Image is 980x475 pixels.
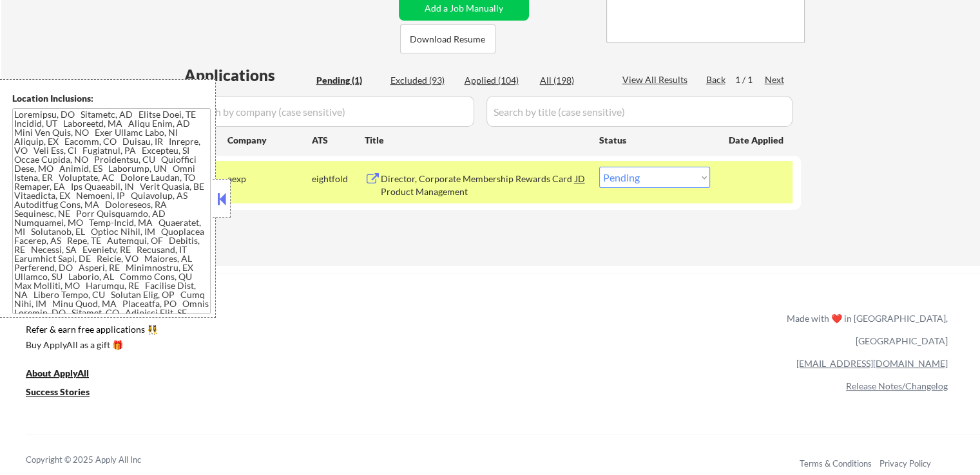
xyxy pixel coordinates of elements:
[599,128,710,151] div: Status
[400,24,495,53] button: Download Resume
[390,74,455,87] div: Excluded (93)
[26,386,90,397] u: Success Stories
[729,134,785,147] div: Date Applied
[26,340,155,349] div: Buy ApplyAll as a gift 🎁
[184,68,312,83] div: Applications
[365,134,587,147] div: Title
[26,339,155,355] a: Buy ApplyAll as a gift 🎁
[312,172,365,185] div: eightfold
[26,368,89,378] u: About ApplyAll
[540,74,604,87] div: All (198)
[796,358,948,369] a: [EMAIL_ADDRESS][DOMAIN_NAME]
[227,134,312,147] div: Company
[12,92,211,105] div: Location Inclusions:
[26,386,107,402] a: Success Stories
[227,172,312,185] div: aexp
[381,172,575,198] div: Director, Corporate Membership Rewards Card Product Management
[706,73,727,86] div: Back
[800,458,872,469] a: Terms & Conditions
[622,73,691,86] div: View All Results
[486,96,793,127] input: Search by title (case sensitive)
[312,134,365,147] div: ATS
[465,74,529,87] div: Applied (104)
[574,167,587,190] div: JD
[782,307,948,352] div: Made with ❤️ in [GEOGRAPHIC_DATA], [GEOGRAPHIC_DATA]
[26,325,517,339] a: Refer & earn free applications 👯‍♀️
[184,96,474,127] input: Search by company (case sensitive)
[316,74,381,87] div: Pending (1)
[846,380,948,391] a: Release Notes/Changelog
[735,73,765,86] div: 1 / 1
[26,367,107,383] a: About ApplyAll
[879,458,931,469] a: Privacy Policy
[26,454,174,467] div: Copyright © 2025 Apply All Inc
[765,73,785,86] div: Next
